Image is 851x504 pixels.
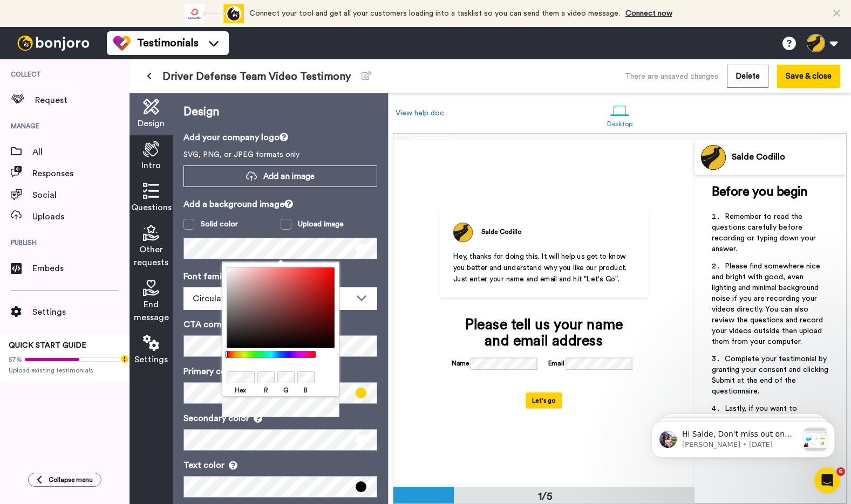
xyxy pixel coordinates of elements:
p: SVG, PNG, or JPEG formats only [183,149,377,160]
p: Add a background image [183,198,377,211]
label: Email [548,358,564,368]
p: Text color [183,459,377,472]
div: There are unsaved changes [625,71,718,82]
span: Collapse menu [49,475,93,484]
a: View help doc [396,109,444,117]
span: End message [134,298,169,324]
span: Intro [141,159,161,172]
div: Tooltip anchor [120,354,130,364]
p: Font family (Google fonts) [183,270,377,283]
p: Design [183,104,377,120]
iframe: Intercom live chat [814,467,840,493]
div: Salde Codillo [732,152,846,162]
img: Profile Image [700,144,726,170]
span: All [32,146,130,158]
span: 6 [836,467,845,476]
img: bj-logo-header-white.svg [13,36,94,51]
span: Questions [131,201,172,214]
img: tm-color.svg [113,34,131,52]
label: R [257,385,275,395]
p: Add your company logo [183,131,377,144]
span: Design [138,117,165,130]
span: Connect your tool and get all your customers loading into a tasklist so you can send them a video... [249,10,620,17]
div: Please tell us your name and email address [452,317,637,349]
label: B [297,385,315,395]
a: Desktop [602,96,638,133]
label: Name [452,358,469,368]
span: Request [35,94,130,107]
div: Salde Codillo [481,227,521,237]
span: Settings [32,306,130,319]
span: Upload existing testimonials [9,366,121,375]
label: G [277,385,295,395]
button: Collapse menu [28,473,101,487]
div: Upload image [298,219,344,230]
span: Testimonials [137,36,199,51]
span: Uploads [32,210,130,223]
label: Hex [227,385,255,395]
span: Complete your testimonial by granting your consent and clicking Submit at the end of the question... [712,355,830,395]
p: CTA corner roundness (px) [183,318,377,331]
iframe: Intercom notifications message [635,399,851,475]
span: Driver Defense Team Video Testimony [162,69,351,84]
span: Responses [32,167,130,180]
p: Secondary color [183,412,377,425]
div: 1/5 [519,489,571,504]
span: Social [32,189,130,202]
span: Before you begin [712,185,807,198]
a: Connect now [625,10,672,17]
span: 57% [9,355,22,364]
button: Save & close [777,65,840,88]
p: Primary color [183,365,377,378]
span: QUICK START GUIDE [9,342,86,349]
button: Add an image [183,165,377,187]
div: Desktop [607,120,632,128]
div: Solid color [201,219,238,230]
button: Let's go [526,392,562,409]
span: Add an image [263,171,315,182]
span: Settings [134,353,168,366]
span: Other requests [134,243,168,269]
div: animation [185,4,244,23]
span: Embeds [32,262,130,275]
span: Remember to read the questions carefully before recording or typing down your answer. [712,213,818,253]
button: Delete [727,65,768,88]
span: Hey, thanks for doing this. It will help us get to know you better and understand why you like ou... [453,253,629,283]
span: Circular [193,294,224,303]
span: Please find somewhere nice and bright with good, even lighting and minimal background noise if yo... [712,263,825,346]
